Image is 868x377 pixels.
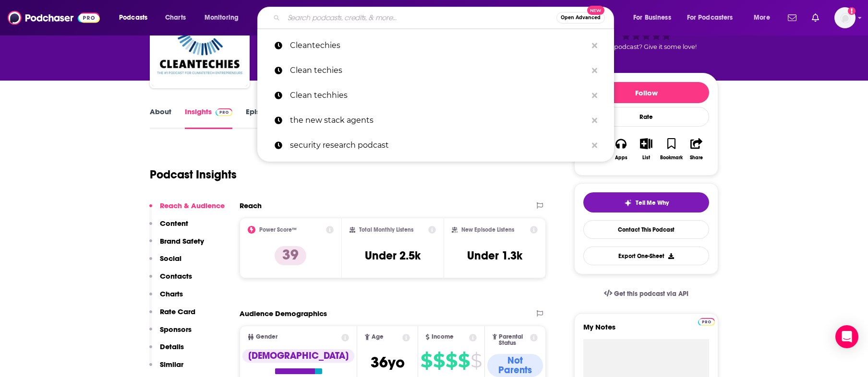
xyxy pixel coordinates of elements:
[835,325,858,348] div: Open Intercom Messenger
[359,226,413,233] h2: Total Monthly Listens
[149,236,204,254] button: Brand Safety
[119,11,147,24] span: Podcasts
[608,132,633,166] button: Apps
[615,155,627,161] div: Apps
[160,271,192,281] p: Contacts
[372,334,384,340] span: Age
[160,360,183,369] p: Similar
[266,7,623,29] div: Search podcasts, credits, & more...
[461,226,514,233] h2: New Episode Listens
[834,7,856,28] img: User Profile
[257,133,614,158] a: security research podcast
[149,325,192,342] button: Sponsors
[583,247,709,265] button: Export One-Sheet
[583,82,709,103] button: Follow
[240,309,327,318] h2: Audience Demographics
[242,349,354,363] div: [DEMOGRAPHIC_DATA]
[165,11,186,24] span: Charts
[583,107,709,127] div: Rate
[160,307,195,316] p: Rate Card
[848,7,856,15] svg: Add a profile image
[160,325,192,334] p: Sponsors
[149,201,225,219] button: Reach & Audience
[149,289,183,307] button: Charts
[487,354,543,377] div: Not Parents
[681,10,747,25] button: open menu
[596,282,696,306] a: Get this podcast via API
[371,353,405,372] span: 36 yo
[634,132,659,166] button: List
[259,226,297,233] h2: Power Score™
[583,322,709,339] label: My Notes
[290,108,587,133] p: the new stack agents
[432,334,454,340] span: Income
[160,342,184,351] p: Details
[256,334,277,340] span: Gender
[636,199,669,207] span: Tell Me Why
[160,289,183,298] p: Charts
[583,220,709,239] a: Contact This Podcast
[458,353,470,368] span: $
[290,133,587,158] p: security research podcast
[216,108,232,116] img: Podchaser Pro
[784,10,800,26] a: Show notifications dropdown
[583,192,709,212] button: tell me why sparkleTell Me Why
[747,10,782,25] button: open menu
[149,271,192,289] button: Contacts
[185,107,232,129] a: InsightsPodchaser Pro
[556,12,605,24] button: Open AdvancedNew
[112,10,160,25] button: open menu
[587,6,604,15] span: New
[690,155,703,161] div: Share
[561,15,601,20] span: Open Advanced
[642,155,650,161] div: List
[660,155,683,161] div: Bookmark
[421,353,432,368] span: $
[633,11,671,24] span: For Business
[160,236,204,246] p: Brand Safety
[834,7,856,28] span: Logged in as inkhouseNYC
[149,254,181,271] button: Social
[614,290,688,298] span: Get this podcast via API
[596,43,697,50] span: Good podcast? Give it some love!
[8,9,100,27] img: Podchaser - Follow, Share and Rate Podcasts
[365,248,421,263] h3: Under 2.5k
[159,10,192,25] a: Charts
[446,353,457,368] span: $
[684,132,709,166] button: Share
[149,342,184,360] button: Details
[433,353,445,368] span: $
[257,83,614,108] a: Clean techhies
[160,254,181,263] p: Social
[627,10,683,25] button: open menu
[160,219,188,228] p: Content
[257,33,614,58] a: Cleantechies
[290,58,587,83] p: Clean techies
[467,248,522,263] h3: Under 1.3k
[150,167,237,182] h1: Podcast Insights
[754,11,770,24] span: More
[149,219,188,236] button: Content
[624,199,632,207] img: tell me why sparkle
[499,334,528,346] span: Parental Status
[160,201,225,210] p: Reach & Audience
[150,107,171,129] a: About
[659,132,684,166] button: Bookmark
[240,201,262,210] h2: Reach
[275,246,306,265] p: 39
[149,307,195,325] button: Rate Card
[834,7,856,28] button: Show profile menu
[698,318,715,326] img: Podchaser Pro
[257,108,614,133] a: the new stack agents
[290,33,587,58] p: Cleantechies
[284,10,556,25] input: Search podcasts, credits, & more...
[808,10,823,26] a: Show notifications dropdown
[257,58,614,83] a: Clean techies
[290,83,587,108] p: Clean techhies
[470,353,482,368] span: $
[205,11,239,24] span: Monitoring
[246,107,294,129] a: Episodes258
[687,11,733,24] span: For Podcasters
[198,10,251,25] button: open menu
